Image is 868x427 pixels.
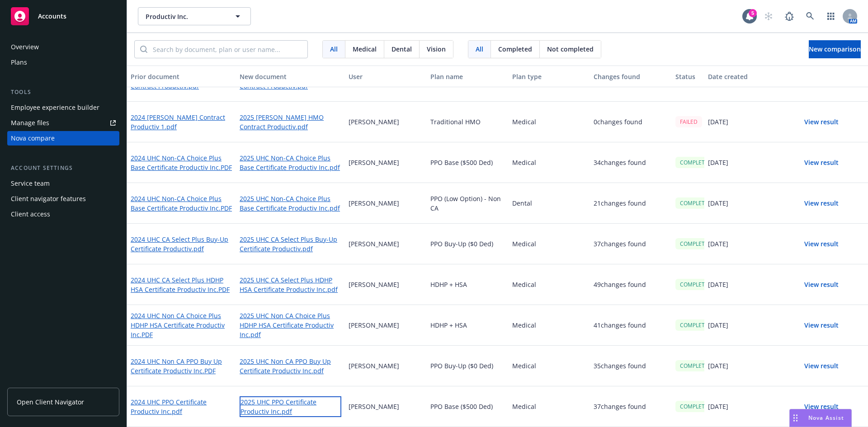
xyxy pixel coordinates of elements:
a: 2024 UHC Non CA PPO Buy Up Certificate Productiv Inc.PDF [131,357,232,375]
div: Medical [509,102,590,142]
div: Nova compare [11,131,55,145]
a: 2025 UHC Non CA Choice Plus HDHP HSA Certificate Productiv Inc.pdf [240,311,341,339]
div: Tools [7,88,119,97]
span: Open Client Navigator [17,397,84,407]
button: New document [236,66,345,87]
span: Accounts [38,13,66,20]
div: Client navigator features [11,192,86,206]
div: Medical [509,224,590,264]
div: HDHP + HSA [427,305,509,346]
p: [DATE] [708,361,728,371]
div: Plan type [512,72,587,81]
div: FAILED [675,116,702,127]
button: Changes found [590,66,672,87]
div: HDHP + HSA [427,264,509,305]
span: Medical [353,44,377,54]
span: Completed [498,44,532,54]
div: Medical [509,305,590,346]
a: 2025 UHC Non CA PPO Buy Up Certificate Productiv Inc.pdf [240,357,341,375]
button: Prior document [127,66,236,87]
p: [DATE] [708,158,728,167]
div: COMPLETED [675,279,717,290]
a: 2025 [PERSON_NAME] HMO Contract Productiv.pdf [240,113,341,131]
p: [DATE] [708,280,728,289]
p: [PERSON_NAME] [349,361,399,371]
div: Employee experience builder [11,100,99,115]
div: User [349,72,423,81]
div: Status [675,72,701,81]
p: [PERSON_NAME] [349,320,399,330]
div: PPO Base ($500 Ded) [427,386,509,427]
button: View result [790,398,853,416]
p: [PERSON_NAME] [349,402,399,411]
button: Date created [704,66,786,87]
a: 2024 UHC Non CA Choice Plus HDHP HSA Certificate Productiv Inc.PDF [131,311,232,339]
div: COMPLETED [675,401,717,412]
a: Nova compare [7,131,119,145]
span: New comparison [809,45,861,53]
p: 49 changes found [594,280,646,289]
button: Nova Assist [789,409,852,427]
div: COMPLETED [675,360,717,371]
a: Employee experience builder [7,100,119,115]
div: Plans [11,55,27,70]
a: Accounts [7,4,119,29]
button: View result [790,357,853,375]
div: New document [240,72,341,81]
div: COMPLETED [675,238,717,249]
button: View result [790,235,853,253]
a: 2024 UHC Non-CA Choice Plus Base Certificate Productiv Inc.PDF [131,194,232,213]
button: User [345,66,427,87]
div: Dental [509,183,590,224]
a: Report a Bug [780,7,798,25]
a: 2024 UHC Non-CA Choice Plus Base Certificate Productiv Inc.PDF [131,153,232,172]
a: Search [801,7,819,25]
a: Manage files [7,116,119,130]
p: [PERSON_NAME] [349,117,399,127]
p: [DATE] [708,320,728,330]
button: Productiv Inc. [138,7,251,25]
p: [PERSON_NAME] [349,280,399,289]
button: View result [790,194,853,212]
a: 2025 UHC CA Select Plus Buy-Up Certificate Productiv.pdf [240,235,341,253]
input: Search by document, plan or user name... [147,41,307,58]
div: COMPLETED [675,197,717,209]
div: PPO Base ($500 Ded) [427,142,509,183]
a: 2024 UHC CA Select Plus Buy-Up Certificate Productiv.pdf [131,235,232,253]
span: Productiv Inc. [146,12,224,21]
span: Dental [392,44,412,54]
div: PPO Buy-Up ($0 Ded) [427,346,509,386]
p: [DATE] [708,239,728,249]
div: Drag to move [790,409,801,427]
a: 2025 UHC Non-CA Choice Plus Base Certificate Productiv Inc.pdf [240,153,341,172]
button: Plan type [509,66,590,87]
button: View result [790,316,853,334]
div: Medical [509,346,590,386]
div: Manage files [11,116,49,130]
a: 2024 UHC CA Select Plus HDHP HSA Certificate Productiv Inc.PDF [131,275,232,294]
div: PPO (Low Option) - Non CA [427,183,509,224]
a: 2024 UHC PPO Certificate Productiv Inc.pdf [131,397,232,416]
p: 21 changes found [594,198,646,208]
div: Medical [509,264,590,305]
div: 5 [749,9,757,17]
div: Medical [509,142,590,183]
div: Plan name [430,72,505,81]
p: 34 changes found [594,158,646,167]
p: [PERSON_NAME] [349,198,399,208]
a: Switch app [822,7,840,25]
p: [PERSON_NAME] [349,239,399,249]
div: Service team [11,176,50,191]
span: Vision [427,44,446,54]
p: 35 changes found [594,361,646,371]
div: COMPLETED [675,157,717,168]
div: Changes found [594,72,668,81]
span: All [476,44,483,54]
p: [DATE] [708,117,728,127]
svg: Search [140,46,147,53]
a: Overview [7,40,119,54]
a: Plans [7,55,119,70]
a: 2025 UHC Non-CA Choice Plus Base Certificate Productiv Inc.pdf [240,194,341,213]
a: 2025 UHC PPO Certificate Productiv Inc.pdf [240,396,341,417]
div: Client access [11,207,50,221]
